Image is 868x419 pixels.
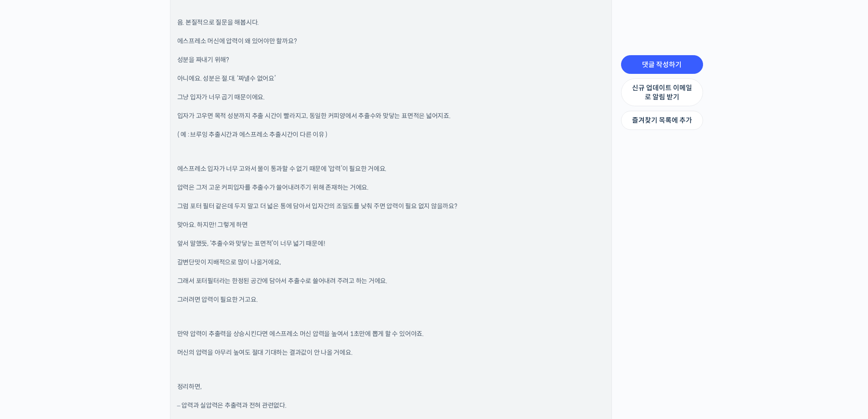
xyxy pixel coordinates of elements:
p: 만약 압력이 추출력을 상승시킨다면 에스프레소 머신 압력을 높여서 1초만에 뽑게 할 수 있어야죠. [177,329,605,339]
p: 성분을 짜내기 위해? [177,55,605,65]
p: 그러려면 압력이 필요한 거고요. [177,295,605,305]
a: 설정 [118,289,175,312]
p: 에스프레소 머신에 압력이 왜 있어야만 할까요? [177,36,605,46]
p: 그냥 입자가 너무 곱기 때문이에요. [177,93,605,102]
span: 설정 [141,303,152,310]
a: 대화 [60,289,118,312]
p: 맞아요. 하지만! 그렇게 하면 [177,220,605,230]
p: 그럼 포터 필터 같은데 두지 말고 더 넓은 통에 담아서 입자간의 조밀도를 낮춰 주면 압력이 필요 없지 않을까요? [177,202,605,211]
p: 갈변단맛이 지배적으로 많이 나올거에요, [177,258,605,267]
p: 앞서 말했듯, ‘추출수와 맞닿는 표면적’이 너무 넓기 때문에! [177,239,605,248]
a: 신규 업데이트 이메일로 알림 받기 [621,78,703,106]
p: – 압력과 실압력은 추출력과 전혀 관련없다. [177,401,605,410]
p: 압력은 그저 고운 커피입자를 추출수가 쓸어내려주기 위해 존재하는 거에요. [177,183,605,192]
span: 홈 [29,303,34,310]
a: 홈 [3,289,60,312]
p: 음. 본질적으로 질문을 해봅시다. [177,18,605,27]
p: 아니에요. 성분은 절.대. ‘짜낼수 없어요’ [177,74,605,83]
p: 그래서 포터필터라는 한정된 공간에 담아서 추출수로 쓸어내려 주려고 하는 거에요. [177,276,605,286]
a: 댓글 작성하기 [621,55,703,74]
p: 머신의 압력을 아무리 높여도 절대 기대하는 결과값이 안 나올 거에요. [177,348,605,357]
p: 에스프레소 입자가 너무 고와서 물이 통과할 수 없기 때문에 ‘압력’이 필요한 거에요. [177,164,605,174]
p: 입자가 고우면 목적 성분까지 추출 시간이 빨라지고, 동일한 커피양에서 추출수와 맞닿는 표면적은 넓어지죠. [177,111,605,121]
a: 즐겨찾기 목록에 추가 [621,111,703,130]
p: ( 예 : 브루잉 추출시간과 에스프레소 추출시간이 다른 이유 ) [177,130,605,140]
p: 정리하면, [177,382,605,392]
span: 대화 [83,303,94,310]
